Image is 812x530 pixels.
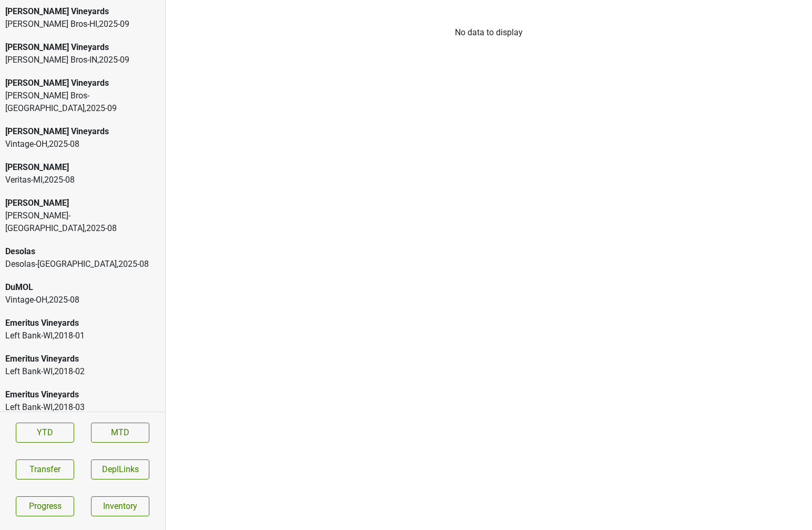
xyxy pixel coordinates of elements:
[16,423,74,443] a: YTD
[5,138,160,151] div: Vintage-OH , 2025 - 08
[166,26,812,39] div: No data to display
[5,317,160,329] div: Emeritus Vineyards
[5,258,160,271] div: Desolas-[GEOGRAPHIC_DATA] , 2025 - 08
[5,294,160,306] div: Vintage-OH , 2025 - 08
[91,496,149,516] a: Inventory
[5,353,160,365] div: Emeritus Vineyards
[5,329,160,342] div: Left Bank-WI , 2018 - 01
[5,174,160,186] div: Veritas-MI , 2025 - 08
[5,388,160,401] div: Emeritus Vineyards
[5,209,160,235] div: [PERSON_NAME]-[GEOGRAPHIC_DATA] , 2025 - 08
[5,41,160,54] div: [PERSON_NAME] Vineyards
[91,459,149,479] button: DeplLinks
[5,77,160,89] div: [PERSON_NAME] Vineyards
[5,197,160,209] div: [PERSON_NAME]
[5,5,160,18] div: [PERSON_NAME] Vineyards
[5,18,160,31] div: [PERSON_NAME] Bros-HI , 2025 - 09
[5,54,160,66] div: [PERSON_NAME] Bros-IN , 2025 - 09
[5,161,160,174] div: [PERSON_NAME]
[5,125,160,138] div: [PERSON_NAME] Vineyards
[16,496,74,516] a: Progress
[16,459,74,479] button: Transfer
[5,365,160,378] div: Left Bank-WI , 2018 - 02
[91,423,149,443] a: MTD
[5,401,160,414] div: Left Bank-WI , 2018 - 03
[5,281,160,294] div: DuMOL
[5,245,160,258] div: Desolas
[5,89,160,115] div: [PERSON_NAME] Bros-[GEOGRAPHIC_DATA] , 2025 - 09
